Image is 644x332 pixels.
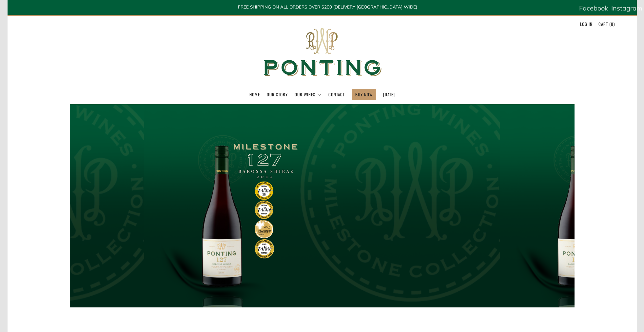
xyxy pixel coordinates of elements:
[383,89,395,100] a: [DATE]
[611,2,642,15] a: Instagram
[598,19,615,29] a: Cart (0)
[328,89,345,100] a: Contact
[257,16,388,89] img: Ponting Wines
[249,89,260,100] a: Home
[267,89,288,100] a: Our Story
[611,4,642,12] span: Instagram
[295,89,322,100] a: Our Wines
[580,19,593,29] a: Log in
[579,2,608,15] a: Facebook
[611,21,614,27] span: 0
[579,4,608,12] span: Facebook
[355,89,373,100] a: BUY NOW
